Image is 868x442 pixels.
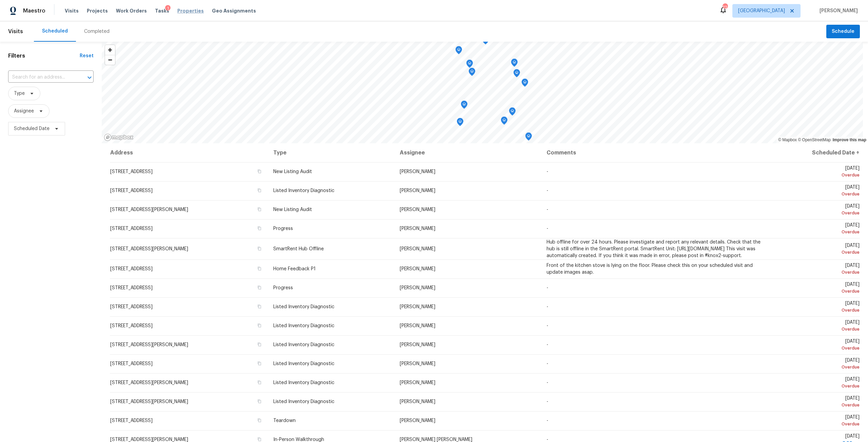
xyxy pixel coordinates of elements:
[87,7,108,14] span: Projects
[400,361,435,366] span: [PERSON_NAME]
[256,206,262,212] button: Copy Address
[400,267,435,271] span: [PERSON_NAME]
[772,301,860,314] span: [DATE]
[256,246,262,252] button: Copy Address
[256,225,262,231] button: Copy Address
[469,68,475,78] div: Map marker
[65,7,79,14] span: Visits
[400,418,435,423] span: [PERSON_NAME]
[110,399,188,404] span: [STREET_ADDRESS][PERSON_NAME]
[8,72,75,83] input: Search for an address...
[14,108,34,114] span: Assignee
[273,342,334,347] span: Listed Inventory Diagnostic
[110,286,153,290] span: [STREET_ADDRESS]
[772,402,860,408] div: Overdue
[772,172,860,178] div: Overdue
[256,285,262,291] button: Copy Address
[772,185,860,197] span: [DATE]
[256,187,262,193] button: Copy Address
[547,380,548,385] span: -
[723,4,727,11] div: 22
[466,60,473,70] div: Map marker
[110,207,188,212] span: [STREET_ADDRESS][PERSON_NAME]
[547,207,548,212] span: -
[14,125,50,132] span: Scheduled Date
[772,339,860,352] span: [DATE]
[772,210,860,216] div: Overdue
[110,169,153,174] span: [STREET_ADDRESS]
[110,361,153,366] span: [STREET_ADDRESS]
[268,143,394,162] th: Type
[772,191,860,197] div: Overdue
[105,55,115,65] button: Zoom out
[772,415,860,427] span: [DATE]
[256,417,262,423] button: Copy Address
[104,133,134,141] a: Mapbox homepage
[547,286,548,290] span: -
[256,398,262,404] button: Copy Address
[772,288,860,295] div: Overdue
[400,286,435,290] span: [PERSON_NAME]
[400,226,435,231] span: [PERSON_NAME]
[772,358,860,371] span: [DATE]
[547,361,548,366] span: -
[8,24,23,39] span: Visits
[105,45,115,55] button: Zoom in
[547,188,548,193] span: -
[256,379,262,385] button: Copy Address
[772,326,860,333] div: Overdue
[110,437,188,442] span: [STREET_ADDRESS][PERSON_NAME]
[513,69,520,80] div: Map marker
[80,52,94,59] div: Reset
[547,169,548,174] span: -
[400,399,435,404] span: [PERSON_NAME]
[547,263,753,275] span: Front of the kitchen stove is lying on the floor. Please check this on your scheduled visit and u...
[772,243,860,256] span: [DATE]
[772,377,860,390] span: [DATE]
[501,117,508,127] div: Map marker
[400,380,435,385] span: [PERSON_NAME]
[521,79,528,89] div: Map marker
[766,143,860,162] th: Scheduled Date ↑
[110,304,153,309] span: [STREET_ADDRESS]
[273,418,296,423] span: Teardown
[547,240,761,258] span: Hub offline for over 24 hours. Please investigate and report any relevant details. Check that the...
[772,421,860,427] div: Overdue
[212,7,256,14] span: Geo Assignments
[273,169,312,174] span: New Listing Audit
[116,7,147,14] span: Work Orders
[798,138,831,142] a: OpenStreetMap
[511,59,518,69] div: Map marker
[772,364,860,371] div: Overdue
[461,101,468,111] div: Map marker
[400,169,435,174] span: [PERSON_NAME]
[547,437,548,442] span: -
[832,27,854,36] span: Schedule
[772,383,860,390] div: Overdue
[110,323,153,328] span: [STREET_ADDRESS]
[547,226,548,231] span: -
[547,399,548,404] span: -
[400,323,435,328] span: [PERSON_NAME]
[256,341,262,348] button: Copy Address
[110,418,153,423] span: [STREET_ADDRESS]
[273,304,334,309] span: Listed Inventory Diagnostic
[85,73,94,82] button: Open
[273,188,334,193] span: Listed Inventory Diagnostic
[738,7,785,14] span: [GEOGRAPHIC_DATA]
[110,188,153,193] span: [STREET_ADDRESS]
[547,304,548,309] span: -
[400,207,435,212] span: [PERSON_NAME]
[772,320,860,333] span: [DATE]
[525,132,532,143] div: Map marker
[110,143,268,162] th: Address
[273,380,334,385] span: Listed Inventory Diagnostic
[110,226,153,231] span: [STREET_ADDRESS]
[541,143,766,162] th: Comments
[42,28,68,35] div: Scheduled
[772,345,860,352] div: Overdue
[256,322,262,329] button: Copy Address
[165,5,171,12] div: 1
[8,52,80,59] h1: Filters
